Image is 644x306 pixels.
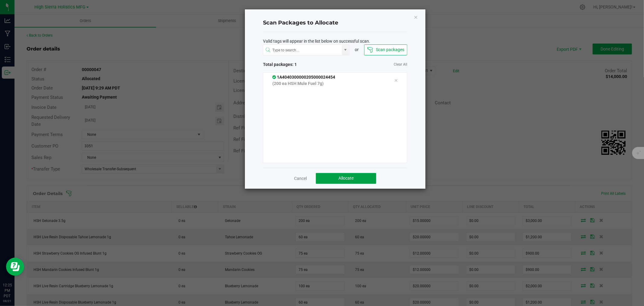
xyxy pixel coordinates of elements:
button: Scan packages [364,44,407,55]
h4: Scan Packages to Allocate [263,19,407,27]
a: Clear All [394,62,407,67]
button: Close [414,13,418,21]
span: 1A4040300000205000024454 [272,75,335,80]
span: Allocate [338,176,354,181]
span: Valid tags will appear in the list below on successful scan. [263,38,370,44]
span: In Sync [272,75,277,80]
input: NO DATA FOUND [263,45,342,56]
a: Cancel [294,175,307,181]
div: Remove tag [390,77,402,84]
div: or [350,47,364,53]
button: Allocate [316,173,376,184]
p: (200 ea HSH Mule Fuel 7g) [272,80,385,87]
span: Total packages: 1 [263,61,335,68]
iframe: Resource center [6,258,24,276]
